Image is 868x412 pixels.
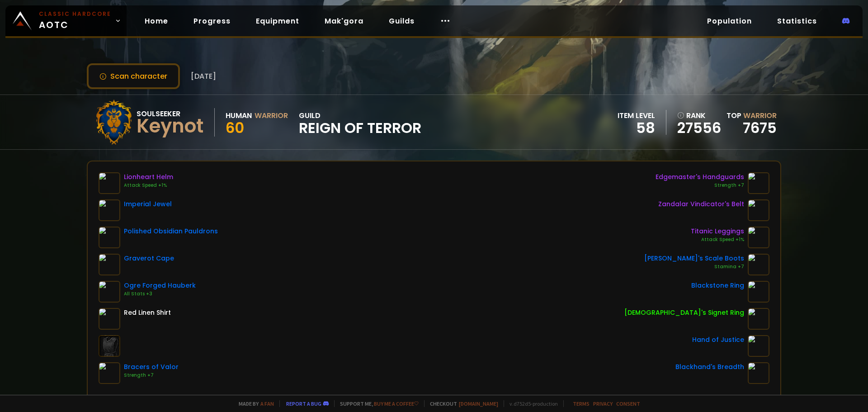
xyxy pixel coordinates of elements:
[748,335,769,357] img: item-11815
[692,335,744,345] div: Hand of Justice
[382,12,422,30] a: Guilds
[299,110,421,135] div: guild
[748,281,769,303] img: item-17713
[743,110,777,121] span: Warrior
[459,400,498,407] a: [DOMAIN_NAME]
[618,110,655,121] div: item level
[191,71,216,82] span: [DATE]
[573,400,590,407] a: Terms
[691,281,744,290] div: Blackstone Ring
[99,227,120,248] img: item-21805
[99,281,120,303] img: item-18530
[124,199,172,209] div: Imperial Jewel
[87,63,180,89] button: Scan character
[504,400,558,407] span: v. d752d5 - production
[99,308,120,330] img: item-2575
[616,400,640,407] a: Consent
[334,400,419,407] span: Support me,
[99,254,120,275] img: item-11677
[644,254,744,263] div: [PERSON_NAME]'s Scale Boots
[656,172,744,182] div: Edgemaster's Handguards
[748,172,769,194] img: item-14551
[677,121,721,135] a: 27556
[691,227,744,236] div: Titanic Leggings
[748,199,769,221] img: item-19823
[770,12,824,30] a: Statistics
[124,281,196,290] div: Ogre Forged Hauberk
[249,12,307,30] a: Equipment
[226,118,244,138] span: 60
[137,12,175,30] a: Home
[124,227,218,236] div: Polished Obsidian Pauldrons
[691,236,744,243] div: Attack Speed +1%
[99,199,120,221] img: item-11933
[593,400,613,407] a: Privacy
[677,110,721,121] div: rank
[748,308,769,330] img: item-6757
[748,362,769,384] img: item-13965
[124,172,173,182] div: Lionheart Helm
[743,118,777,138] a: 7675
[748,254,769,275] img: item-13070
[99,362,120,384] img: item-16735
[124,182,173,189] div: Attack Speed +1%
[5,5,127,36] a: Classic HardcoreAOTC
[700,12,759,30] a: Population
[299,121,421,135] span: Reign of Terror
[137,119,203,133] div: Keynot
[233,400,274,407] span: Made by
[39,10,111,18] small: Classic Hardcore
[317,12,371,30] a: Mak'gora
[656,182,744,189] div: Strength +7
[99,172,120,194] img: item-12640
[124,254,174,263] div: Graverot Cape
[374,400,419,407] a: Buy me a coffee
[260,400,274,407] a: a fan
[124,362,179,372] div: Bracers of Valor
[675,362,744,372] div: Blackhand's Breadth
[726,110,777,121] div: Top
[644,263,744,270] div: Stamina +7
[39,10,111,32] span: AOTC
[124,308,171,317] div: Red Linen Shirt
[748,227,769,248] img: item-22385
[624,308,744,317] div: [DEMOGRAPHIC_DATA]'s Signet Ring
[124,372,179,379] div: Strength +7
[186,12,238,30] a: Progress
[137,108,203,119] div: Soulseeker
[618,121,655,135] div: 58
[226,110,252,121] div: Human
[255,110,288,121] div: Warrior
[286,400,321,407] a: Report a bug
[124,290,196,298] div: All Stats +3
[658,199,744,209] div: Zandalar Vindicator's Belt
[424,400,498,407] span: Checkout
